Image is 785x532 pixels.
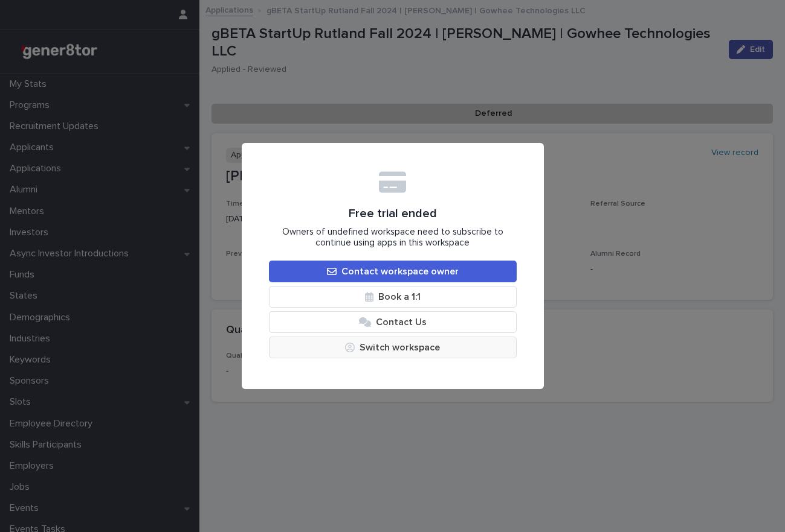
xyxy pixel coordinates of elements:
[341,267,459,276] span: Contact workspace owner
[269,311,517,333] button: Contact Us
[269,227,517,249] span: Owners of undefined workspace need to subscribe to continue using apps in this workspace
[269,286,517,308] a: Book a 1:1
[376,317,427,327] span: Contact Us
[378,292,421,302] span: Book a 1:1
[349,206,437,221] span: Free trial ended
[269,261,517,282] a: Contact workspace owner
[269,337,517,358] button: Switch workspace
